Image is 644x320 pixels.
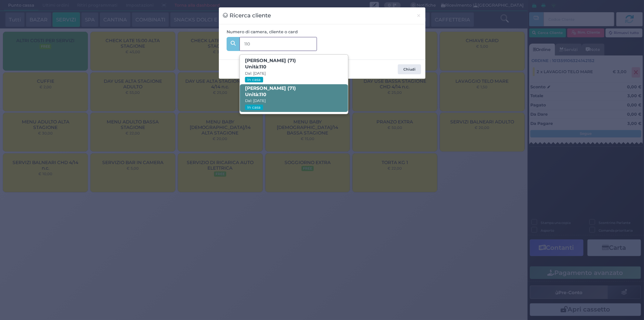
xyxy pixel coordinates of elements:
[416,11,421,20] span: ×
[245,64,266,70] span: Unità:
[245,58,296,69] b: [PERSON_NAME] (71)
[245,98,266,103] small: Dal: [DATE]
[223,11,271,20] h3: Ricerca cliente
[245,77,263,82] small: In casa
[259,92,266,97] strong: 110
[227,29,298,35] label: Numero di camera, cliente o card
[259,64,266,69] strong: 110
[245,105,263,110] small: In casa
[245,92,266,98] span: Unità:
[240,37,317,51] input: Es. 'Mario Rossi', '220' o '108123234234'
[245,85,296,97] b: [PERSON_NAME] (71)
[245,71,266,76] small: Dal: [DATE]
[412,7,425,24] button: Chiudi
[398,64,421,75] button: Chiudi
